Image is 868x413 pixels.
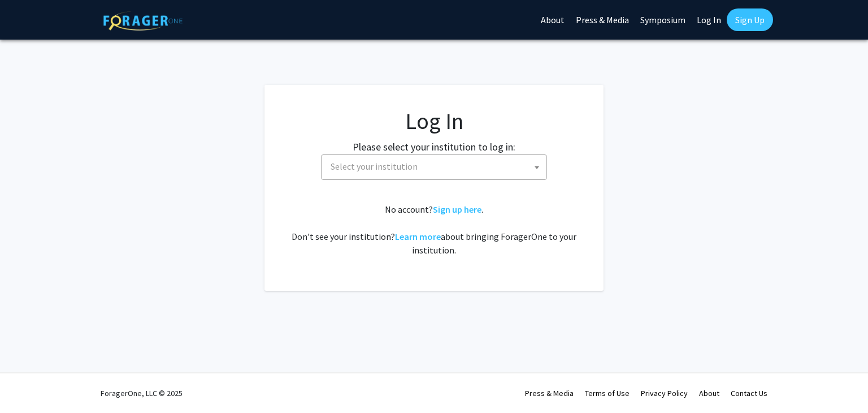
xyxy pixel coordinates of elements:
span: Select your institution [326,155,546,178]
img: ForagerOne Logo [103,11,183,31]
a: Contact Us [731,388,767,398]
a: Press & Media [525,388,574,398]
a: Privacy Policy [641,388,688,398]
div: No account? . Don't see your institution? about bringing ForagerOne to your institution. [287,203,581,257]
a: About [699,388,719,398]
a: Terms of Use [585,388,630,398]
label: Please select your institution to log in: [353,139,515,154]
a: Sign up here [433,204,481,215]
a: Sign Up [727,8,773,31]
span: Select your institution [321,154,547,180]
a: Learn more about bringing ForagerOne to your institution [395,231,441,242]
span: Select your institution [331,161,418,172]
h1: Log In [287,107,581,135]
div: ForagerOne, LLC © 2025 [101,373,183,413]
